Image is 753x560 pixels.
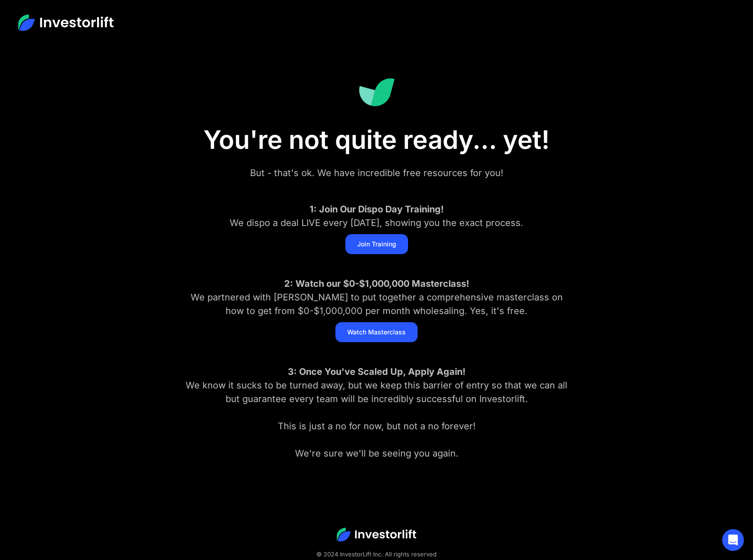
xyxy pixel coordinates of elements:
div: Open Intercom Messenger [722,529,744,551]
div: But - that's ok. We have incredible free resources for you! [182,166,572,180]
div: We dispo a deal LIVE every [DATE], showing you the exact process. [182,202,572,230]
a: Join Training [345,234,408,254]
div: We know it sucks to be turned away, but we keep this barrier of entry so that we can all but guar... [182,365,572,460]
strong: 1: Join Our Dispo Day Training! [310,204,444,215]
a: Watch Masterclass [335,322,418,342]
strong: 3: Once You've Scaled Up, Apply Again! [288,366,466,377]
div: We partnered with [PERSON_NAME] to put together a comprehensive masterclass on how to get from $0... [182,277,572,318]
h1: You're not quite ready... yet! [150,125,604,155]
strong: 2: Watch our $0-$1,000,000 Masterclass! [284,278,469,289]
img: Investorlift Dashboard [359,78,395,107]
div: © 2024 InvestorLift Inc. All rights reserved [18,549,735,560]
